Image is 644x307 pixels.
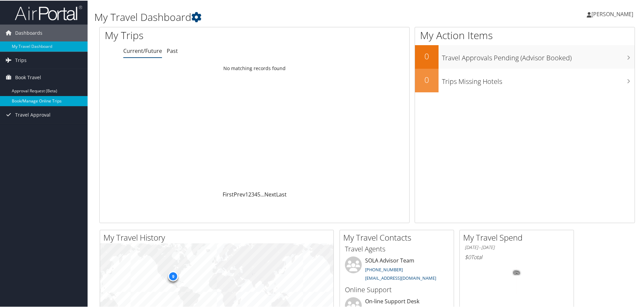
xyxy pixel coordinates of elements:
[103,231,333,243] h2: My Travel History
[257,190,260,197] a: 5
[463,231,574,243] h2: My Travel Spend
[168,271,178,281] div: 9
[514,270,519,274] tspan: 0%
[105,28,275,42] h1: My Trips
[587,3,640,24] a: [PERSON_NAME]
[345,284,449,294] h3: Online Support
[465,244,569,250] h6: [DATE] - [DATE]
[254,190,257,197] a: 4
[123,47,162,54] a: Current/Future
[442,73,635,86] h3: Trips Missing Hotels
[415,28,635,42] h1: My Action Items
[100,62,409,74] td: No matching records found
[223,190,234,197] a: First
[234,190,245,197] a: Prev
[15,51,27,68] span: Trips
[167,47,178,54] a: Past
[365,266,403,272] a: [PHONE_NUMBER]
[415,68,635,92] a: 0Trips Missing Hotels
[465,253,471,260] span: $0
[415,50,439,61] h2: 0
[264,190,276,197] a: Next
[276,190,287,197] a: Last
[591,10,633,17] span: [PERSON_NAME]
[345,244,449,253] h3: Travel Agents
[260,190,264,197] span: …
[245,190,248,197] a: 1
[15,68,41,85] span: Book Travel
[365,274,436,280] a: [EMAIL_ADDRESS][DOMAIN_NAME]
[415,73,439,85] h2: 0
[248,190,251,197] a: 2
[15,24,42,41] span: Dashboards
[342,256,452,283] li: SOLA Advisor Team
[15,106,51,123] span: Travel Approval
[343,231,454,243] h2: My Travel Contacts
[15,4,82,20] img: airportal-logo.png
[465,253,569,260] h6: Total
[442,49,635,62] h3: Travel Approvals Pending (Advisor Booked)
[415,44,635,68] a: 0Travel Approvals Pending (Advisor Booked)
[251,190,254,197] a: 3
[94,9,458,24] h1: My Travel Dashboard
